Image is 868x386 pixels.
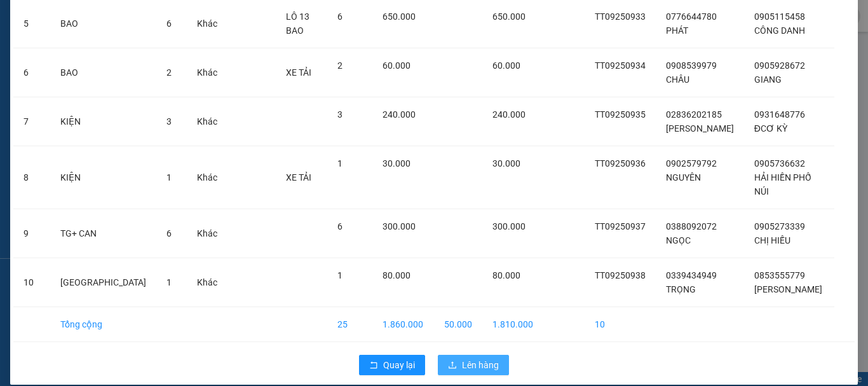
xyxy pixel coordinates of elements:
[448,361,457,371] span: upload
[383,358,415,372] span: Quay lại
[754,11,805,22] span: 0905115458
[754,221,805,231] span: 0905273339
[359,355,425,375] button: rollbackQuay lại
[754,60,805,71] span: 0905928672
[121,26,224,41] div: ĐCƠ HUY
[166,116,172,127] span: 3
[492,158,520,169] span: 30.000
[754,158,805,169] span: 0905736632
[50,146,156,209] td: KIỆN
[50,307,156,342] td: Tổng cộng
[595,221,646,231] span: TT09250937
[383,11,416,22] span: 650.000
[754,25,805,36] span: CÔNG DANH
[50,97,156,146] td: KIỆN
[383,270,410,280] span: 80.000
[121,41,224,59] div: 0935850888
[666,74,689,85] span: CHÂU
[492,11,526,22] span: 650.000
[369,361,378,371] span: rollback
[434,307,482,342] td: 50.000
[119,82,225,100] div: 50.000
[383,60,410,71] span: 60.000
[286,172,311,183] span: XE TẢI
[492,221,526,231] span: 300.000
[666,158,717,169] span: 0902579792
[754,270,805,280] span: 0853555779
[121,11,224,26] div: VP Đắk Hà
[754,235,790,245] span: CHỊ HIẾU
[337,109,342,120] span: 3
[666,235,691,245] span: NGỌC
[595,11,646,22] span: TT09250933
[119,85,137,99] span: CC :
[187,146,227,209] td: Khác
[337,270,342,280] span: 1
[383,109,416,120] span: 240.000
[438,355,509,375] button: uploadLên hàng
[337,11,342,22] span: 6
[492,60,520,71] span: 60.000
[595,109,646,120] span: TT09250935
[187,258,227,307] td: Khác
[595,158,646,169] span: TT09250936
[166,277,172,287] span: 1
[754,172,811,196] span: HẢI HIỀN PHỐ NÚI
[121,12,152,25] span: Nhận:
[666,172,701,183] span: NGUYÊN
[666,221,717,231] span: 0388092072
[11,41,112,57] div: HƯNG THẠNH
[11,12,31,25] span: Gửi:
[492,109,526,120] span: 240.000
[187,209,227,258] td: Khác
[666,284,696,294] span: TRỌNG
[166,172,172,183] span: 1
[383,158,410,169] span: 30.000
[166,228,172,238] span: 6
[13,258,50,307] td: 10
[50,48,156,97] td: BAO
[462,358,499,372] span: Lên hàng
[337,158,342,169] span: 1
[754,123,787,134] span: ĐCƠ KỲ
[754,284,822,294] span: [PERSON_NAME]
[754,109,805,120] span: 0931648776
[13,146,50,209] td: 8
[482,307,543,342] td: 1.810.000
[595,60,646,71] span: TT09250934
[666,270,717,280] span: 0339434949
[666,123,734,134] span: [PERSON_NAME]
[286,67,311,78] span: XE TẢI
[13,48,50,97] td: 6
[666,109,722,120] span: 02836202185
[50,258,156,307] td: [GEOGRAPHIC_DATA]
[166,18,172,29] span: 6
[666,25,688,36] span: PHÁT
[187,97,227,146] td: Khác
[754,74,782,85] span: GIANG
[166,67,172,78] span: 2
[372,307,434,342] td: 1.860.000
[286,11,309,36] span: LÔ 13 BAO
[13,97,50,146] td: 7
[383,221,416,231] span: 300.000
[492,270,520,280] span: 80.000
[50,209,156,258] td: TG+ CAN
[11,11,112,41] div: VP [PERSON_NAME]
[13,209,50,258] td: 9
[327,307,372,342] td: 25
[585,307,656,342] td: 10
[666,60,717,71] span: 0908539979
[666,11,717,22] span: 0776644780
[595,270,646,280] span: TT09250938
[337,221,342,231] span: 6
[11,57,112,74] div: 0888999816
[187,48,227,97] td: Khác
[337,60,342,71] span: 2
